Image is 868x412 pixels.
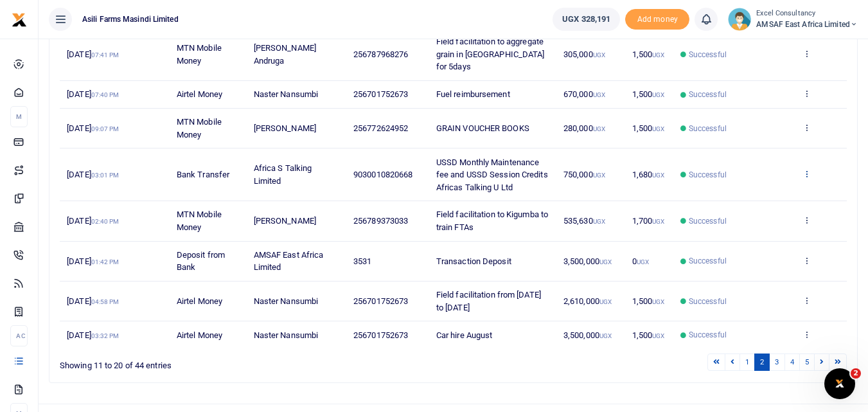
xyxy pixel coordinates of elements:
span: 3,500,000 [563,256,612,266]
small: 03:01 PM [91,172,120,179]
span: Successful [689,215,727,227]
small: UGX [593,218,605,225]
span: Successful [689,123,727,134]
span: [DATE] [67,170,119,179]
span: [DATE] [67,89,119,99]
span: 9030010820668 [353,170,412,179]
span: 1,500 [632,89,665,99]
small: 04:58 PM [91,298,120,305]
span: 256701752673 [353,330,408,340]
span: MTN Mobile Money [177,43,222,66]
span: Bank Transfer [177,170,229,179]
span: Successful [689,329,727,341]
small: UGX [637,258,649,265]
small: UGX [652,51,664,58]
span: [DATE] [67,49,119,59]
span: Airtel Money [177,89,222,99]
div: Showing 11 to 20 of 44 entries [60,352,382,372]
span: Naster Nansumbi [254,89,319,99]
a: logo-small logo-large logo-large [12,14,27,24]
span: 256701752673 [353,89,408,99]
small: UGX [593,125,605,132]
small: UGX [652,172,664,179]
small: UGX [593,172,605,179]
span: 670,000 [563,89,605,99]
span: MTN Mobile Money [177,117,222,139]
span: GRAIN VOUCHER BOOKS [436,123,529,133]
small: 03:32 PM [91,332,120,339]
span: 256787968276 [353,49,408,59]
span: 1,500 [632,330,665,340]
span: Airtel Money [177,296,222,306]
span: 1,500 [632,296,665,306]
span: Asili Farms Masindi Limited [77,13,184,25]
small: UGX [652,298,664,305]
span: Field facilitation to Kigumba to train FTAs [436,210,548,232]
a: 1 [740,354,755,371]
a: Add money [625,13,689,23]
small: UGX [599,298,612,305]
small: UGX [593,51,605,58]
span: Fuel reimbursement [436,89,510,99]
span: Naster Nansumbi [254,330,319,340]
li: M [10,106,28,127]
span: [PERSON_NAME] Andruga [254,43,316,66]
iframe: Intercom live chat [824,368,855,399]
span: [PERSON_NAME] [254,123,316,133]
span: AMSAF East Africa Limited [756,19,858,30]
span: Successful [689,89,727,100]
span: 1,500 [632,49,665,59]
img: logo-small [12,12,27,28]
span: 0 [632,256,649,266]
span: AMSAF East Africa Limited [254,250,324,273]
span: 280,000 [563,123,605,133]
li: Wallet ballance [547,8,625,31]
span: 1,700 [632,216,665,226]
small: UGX [652,91,664,98]
span: 3531 [353,256,371,266]
small: UGX [652,218,664,225]
li: Toup your wallet [625,9,689,30]
span: 2,610,000 [563,296,612,306]
span: [DATE] [67,123,119,133]
span: 1,680 [632,170,665,179]
span: Successful [689,169,727,181]
span: 3,500,000 [563,330,612,340]
span: 256772624952 [353,123,408,133]
small: 07:40 PM [91,91,120,98]
span: [DATE] [67,296,119,306]
span: Car hire August [436,330,493,340]
span: Africa S Talking Limited [254,163,312,186]
span: 2 [851,368,861,379]
span: Field facilitation from [DATE] to [DATE] [436,290,541,312]
small: UGX [652,125,664,132]
span: 256789373033 [353,216,408,226]
span: [DATE] [67,256,119,266]
span: Field facilitation to aggregate grain in [GEOGRAPHIC_DATA] for 5days [436,37,545,71]
span: Airtel Money [177,330,222,340]
li: Ac [10,325,28,346]
small: Excel Consultancy [756,8,858,19]
span: 750,000 [563,170,605,179]
a: UGX 328,191 [553,8,620,31]
span: [DATE] [67,216,119,226]
span: Deposit from Bank [177,250,225,273]
small: 09:07 PM [91,125,120,132]
span: 1,500 [632,123,665,133]
span: 256701752673 [353,296,408,306]
span: Successful [689,255,727,267]
small: UGX [599,258,612,265]
small: 02:40 PM [91,218,120,225]
small: UGX [599,332,612,339]
span: Add money [625,9,689,30]
span: USSD Monthly Maintenance fee and USSD Session Credits Africas Talking U Ltd [436,157,548,192]
small: UGX [652,332,664,339]
a: 5 [799,354,815,371]
span: MTN Mobile Money [177,210,222,232]
a: 4 [784,354,800,371]
a: profile-user Excel Consultancy AMSAF East Africa Limited [728,8,858,31]
a: 3 [769,354,784,371]
span: [PERSON_NAME] [254,216,316,226]
a: 2 [754,354,770,371]
span: 535,630 [563,216,605,226]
